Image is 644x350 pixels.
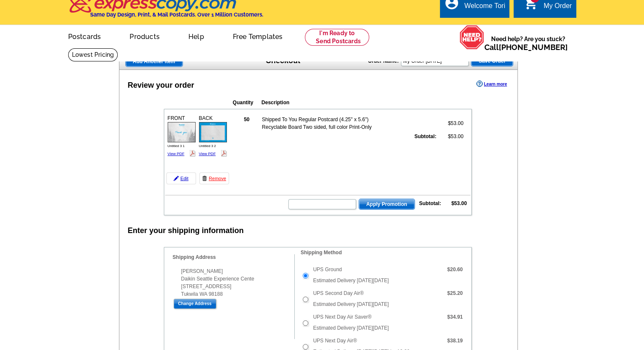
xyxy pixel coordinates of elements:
[459,25,484,50] img: help
[447,314,463,320] strong: $34.91
[464,2,505,14] div: Welcome Tori
[166,113,197,159] div: FRONT
[173,267,294,298] div: [PERSON_NAME] Daikin Seattle Experience Cente [STREET_ADDRESS] Tukwila WA 98188
[55,26,115,46] a: Postcards
[313,301,389,307] span: Estimated Delivery [DATE][DATE]
[232,98,260,107] th: Quantity
[168,122,196,142] img: small-thumb.jpg
[244,117,249,122] strong: 50
[447,267,463,272] strong: $20.60
[174,176,179,181] img: pencil-icon.gif
[313,278,389,283] span: Estimated Delivery [DATE][DATE]
[451,200,467,206] strong: $53.00
[313,289,364,297] label: UPS Second Day Air®
[175,26,218,46] a: Help
[199,152,216,156] a: View PDF
[125,56,183,67] a: Add Another Item
[300,249,343,256] legend: Shipping Method
[262,115,384,131] td: Shipped To You Regular Postcard (4.25" x 5.6") Recyclable Board Two sided, full color Print-Only
[476,81,507,87] a: Learn more
[199,122,227,142] img: small-thumb.jpg
[128,225,244,236] div: Enter your shipping information
[438,132,464,141] td: $53.00
[313,266,342,273] label: UPS Ground
[419,200,441,206] strong: Subtotal:
[438,115,464,131] td: $53.00
[68,2,263,18] a: Same Day Design, Print, & Mail Postcards. Over 1 Million Customers.
[128,80,194,91] div: Review your order
[126,56,182,67] span: Add Another Item
[484,43,568,52] span: Call
[313,325,389,331] span: Estimated Delivery [DATE][DATE]
[313,313,371,321] label: UPS Next Day Air Saver®
[221,150,227,156] img: pdf_logo.png
[168,144,185,148] span: Untitled 3 1
[116,26,173,46] a: Products
[189,150,196,156] img: pdf_logo.png
[199,144,216,148] span: Untitled 3 2
[174,299,216,309] input: Change Address
[484,35,572,52] span: Need help? Are you stuck?
[313,337,357,344] label: UPS Next Day Air®
[168,152,185,156] a: View PDF
[198,113,228,159] div: BACK
[261,98,416,107] th: Description
[202,176,207,181] img: trashcan-icon.gif
[523,1,572,11] a: 1 shopping_cart My Order
[199,172,229,184] a: Remove
[219,26,296,46] a: Free Templates
[447,338,463,344] strong: $38.19
[499,43,568,52] a: [PHONE_NUMBER]
[166,172,196,184] a: Edit
[359,199,415,210] button: Apply Promotion
[90,11,263,18] h4: Same Day Design, Print, & Mail Postcards. Over 1 Million Customers.
[447,290,463,296] strong: $25.20
[544,2,572,14] div: My Order
[359,199,415,209] span: Apply Promotion
[173,254,294,260] h4: Shipping Address
[415,133,437,139] strong: Subtotal:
